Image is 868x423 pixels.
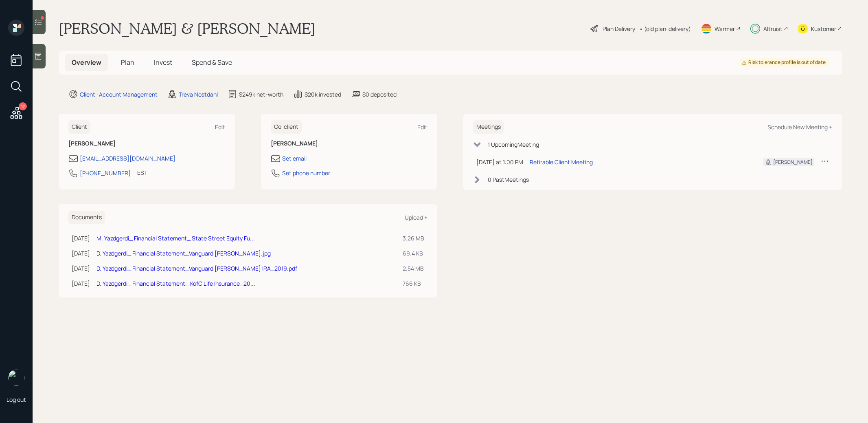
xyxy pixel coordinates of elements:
span: Invest [154,58,172,67]
div: Risk tolerance profile is out of date [742,59,826,66]
div: Retirable Client Meeting [530,158,593,166]
div: Altruist [763,24,783,33]
div: Plan Delivery [603,24,635,33]
div: $249k net-worth [239,90,283,99]
h6: Meetings [473,120,504,134]
div: $20k invested [305,90,341,99]
span: Plan [121,58,134,67]
div: Edit [215,123,225,131]
div: Upload + [405,214,427,221]
h6: [PERSON_NAME] [271,140,427,147]
div: $0 deposited [362,90,397,99]
div: [DATE] [72,264,90,273]
img: treva-nostdahl-headshot.png [8,370,24,386]
a: D. Yazdgerdi_ Financial Statement_Vanguard [PERSON_NAME] IRA_2019.pdf [96,264,297,272]
div: • (old plan-delivery) [639,24,691,33]
div: [PHONE_NUMBER] [80,169,131,177]
div: EST [137,168,147,177]
div: Client · Account Management [80,90,158,99]
div: Edit [417,123,427,131]
div: 17 [19,102,27,110]
div: [PERSON_NAME] [773,159,813,166]
div: Treva Nostdahl [179,90,218,99]
div: Kustomer [811,24,836,33]
span: Spend & Save [192,58,232,67]
div: 69.4 KB [403,249,424,258]
div: 0 Past Meeting s [488,175,529,184]
div: [DATE] at 1:00 PM [476,158,523,166]
h6: [PERSON_NAME] [68,140,225,147]
div: 3.26 MB [403,234,424,242]
a: M. Yazdgerdi_ Financial Statement_ State Street Equity Fu... [96,234,255,242]
a: D. Yazdgerdi_ Financial Statement_ KofC Life Insurance_20... [96,280,255,287]
div: 1 Upcoming Meeting [488,140,539,149]
h6: Client [68,120,90,134]
div: Set phone number [282,169,330,177]
span: Overview [72,58,101,67]
div: Log out [7,396,26,403]
div: [DATE] [72,279,90,288]
div: 2.54 MB [403,264,424,273]
div: [DATE] [72,234,90,242]
h1: [PERSON_NAME] & [PERSON_NAME] [59,20,316,37]
a: D. Yazdgerdi_ Financial Statement_Vanguard [PERSON_NAME].jpg [96,249,271,257]
div: Set email [282,154,307,163]
div: Schedule New Meeting + [767,123,832,131]
div: 766 KB [403,279,424,288]
h6: Co-client [271,120,302,134]
div: [DATE] [72,249,90,258]
div: Warmer [715,24,735,33]
h6: Documents [68,211,105,224]
div: [EMAIL_ADDRESS][DOMAIN_NAME] [80,154,175,163]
